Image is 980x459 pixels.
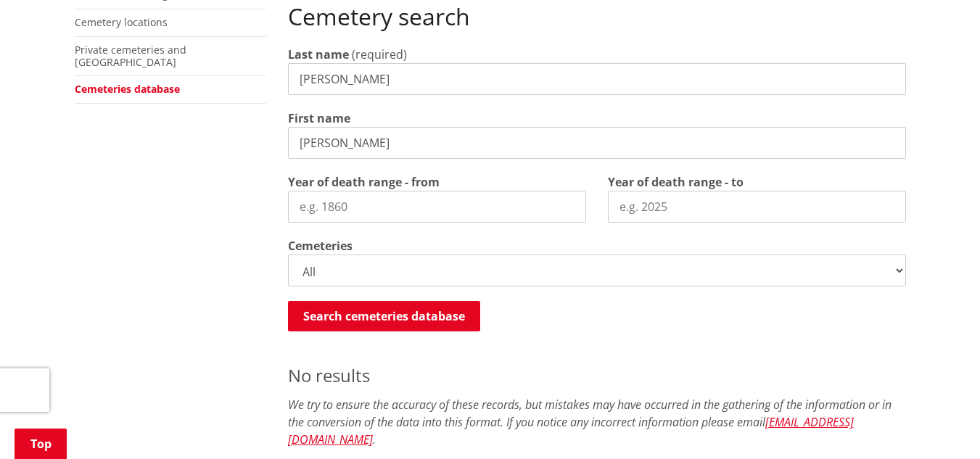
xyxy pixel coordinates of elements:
[288,414,854,447] a: [EMAIL_ADDRESS][DOMAIN_NAME]
[288,173,440,191] label: Year of death range - from
[288,301,480,331] button: Search cemeteries database
[75,82,180,96] a: Cemeteries database
[75,43,186,69] a: Private cemeteries and [GEOGRAPHIC_DATA]
[913,398,965,450] iframe: Messenger Launcher
[288,363,906,389] p: No results
[608,191,906,223] input: e.g. 2025
[288,127,906,159] input: e.g. John
[288,63,906,95] input: e.g. Smith
[288,237,353,255] label: Cemeteries
[15,429,67,459] a: Top
[288,109,350,127] label: First name
[288,191,586,223] input: e.g. 1860
[288,3,906,30] h2: Cemetery search
[352,46,407,62] span: (required)
[608,173,744,191] label: Year of death range - to
[288,46,349,63] label: Last name
[288,397,892,447] em: We try to ensure the accuracy of these records, but mistakes may have occurred in the gathering o...
[75,15,168,29] a: Cemetery locations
